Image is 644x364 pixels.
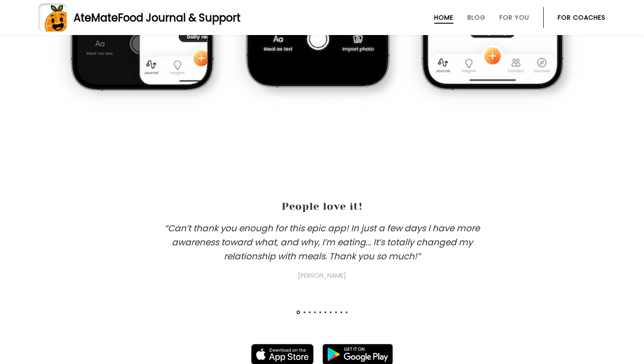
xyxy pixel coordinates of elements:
[39,4,605,32] a: AteMateFood Journal & Support
[467,14,485,21] a: Blog
[499,14,529,21] a: For You
[118,11,241,25] span: Food Journal & Support
[67,10,241,25] div: AteMate
[434,14,453,21] a: Home
[147,221,497,281] h3: “Can’t thank you enough for this epic app! In just a few days I have more awareness toward what, ...
[558,14,605,21] a: For Coaches
[147,270,497,281] span: [PERSON_NAME]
